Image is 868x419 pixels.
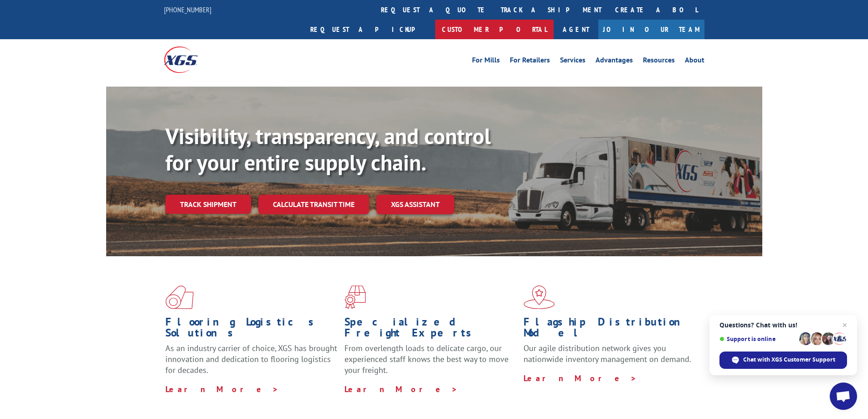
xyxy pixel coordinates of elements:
[165,316,338,343] h1: Flooring Logistics Solutions
[165,285,194,309] img: xgs-icon-total-supply-chain-intelligence-red
[719,321,847,329] span: Questions? Chat with us!
[524,373,637,383] a: Learn More >
[344,384,458,394] a: Learn More >
[165,122,491,176] b: Visibility, transparency, and control for your entire supply chain.
[376,195,454,214] a: XGS ASSISTANT
[524,343,691,364] span: Our agile distribution network gives you nationwide inventory management on demand.
[524,316,696,343] h1: Flagship Distribution Model
[344,316,517,343] h1: Specialized Freight Experts
[839,320,850,331] span: Close chat
[472,57,500,67] a: For Mills
[554,20,598,39] a: Agent
[598,20,704,39] a: Join Our Team
[344,343,517,383] p: From overlength loads to delicate cargo, our experienced staff knows the best way to move your fr...
[560,57,586,67] a: Services
[743,356,835,364] span: Chat with XGS Customer Support
[685,57,704,67] a: About
[344,285,366,309] img: xgs-icon-focused-on-flooring-red
[164,5,211,14] a: [PHONE_NUMBER]
[165,195,251,214] a: Track shipment
[510,57,550,67] a: For Retailers
[524,285,555,309] img: xgs-icon-flagship-distribution-model-red
[165,343,337,375] span: As an industry carrier of choice, XGS has brought innovation and dedication to flooring logistics...
[643,57,675,67] a: Resources
[719,352,847,369] div: Chat with XGS Customer Support
[435,20,554,39] a: Customer Portal
[165,384,279,394] a: Learn More >
[258,195,369,214] a: Calculate transit time
[596,57,633,67] a: Advantages
[830,383,857,410] div: Open chat
[303,20,435,39] a: Request a pickup
[719,336,796,342] span: Support is online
